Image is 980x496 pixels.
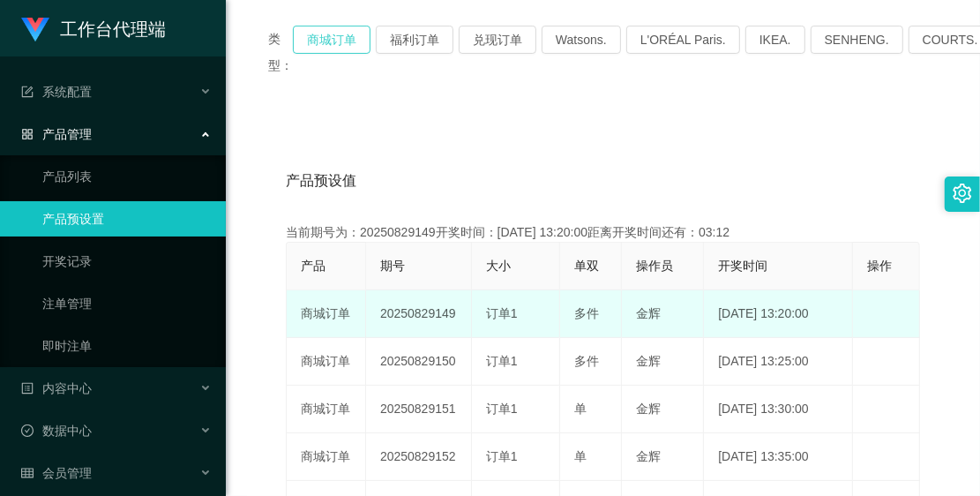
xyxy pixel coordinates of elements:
[704,386,853,433] td: [DATE] 13:30:00
[486,354,518,368] span: 订单1
[366,338,472,386] td: 20250829150
[366,290,472,338] td: 20250829149
[622,338,704,386] td: 金辉
[380,259,405,273] span: 期号
[574,306,599,320] span: 多件
[626,26,740,54] button: L'ORÉAL Paris.
[301,259,325,273] span: 产品
[286,223,920,242] div: 当前期号为：20250829149开奖时间：[DATE] 13:20:00距离开奖时间还有：03:12
[622,433,704,481] td: 金辉
[366,433,472,481] td: 20250829152
[542,26,621,54] button: Watsons.
[366,386,472,433] td: 20250829151
[376,26,453,54] button: 福利订单
[459,26,536,54] button: 兑现订单
[21,424,92,438] span: 数据中心
[21,381,92,395] span: 内容中心
[42,201,212,237] a: 产品预设置
[486,259,511,273] span: 大小
[42,328,212,364] a: 即时注单
[704,338,853,386] td: [DATE] 13:25:00
[42,159,212,194] a: 产品列表
[268,26,293,79] span: 类型：
[21,128,34,140] i: 图标: appstore-o
[574,259,599,273] span: 单双
[704,290,853,338] td: [DATE] 13:20:00
[811,26,903,54] button: SENHENG.
[60,1,166,57] h1: 工作台代理端
[286,170,356,192] span: 产品预设值
[21,467,34,479] i: 图标: table
[21,18,49,42] img: logo.9652507e.png
[622,290,704,338] td: 金辉
[287,386,366,433] td: 商城订单
[21,382,34,395] i: 图标: profile
[21,127,92,141] span: 产品管理
[718,259,767,273] span: 开奖时间
[574,354,599,368] span: 多件
[21,86,34,98] i: 图标: form
[867,259,892,273] span: 操作
[21,85,92,99] span: 系统配置
[21,21,166,35] a: 工作台代理端
[745,26,805,54] button: IKEA.
[636,259,673,273] span: 操作员
[574,402,587,416] span: 单
[21,425,34,437] i: 图标: check-circle-o
[287,338,366,386] td: 商城订单
[287,290,366,338] td: 商城订单
[293,26,370,54] button: 商城订单
[704,433,853,481] td: [DATE] 13:35:00
[486,306,518,320] span: 订单1
[42,286,212,321] a: 注单管理
[574,449,587,463] span: 单
[953,184,972,203] i: 图标: setting
[287,433,366,481] td: 商城订单
[622,386,704,433] td: 金辉
[21,466,92,480] span: 会员管理
[42,244,212,279] a: 开奖记录
[486,402,518,416] span: 订单1
[486,449,518,463] span: 订单1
